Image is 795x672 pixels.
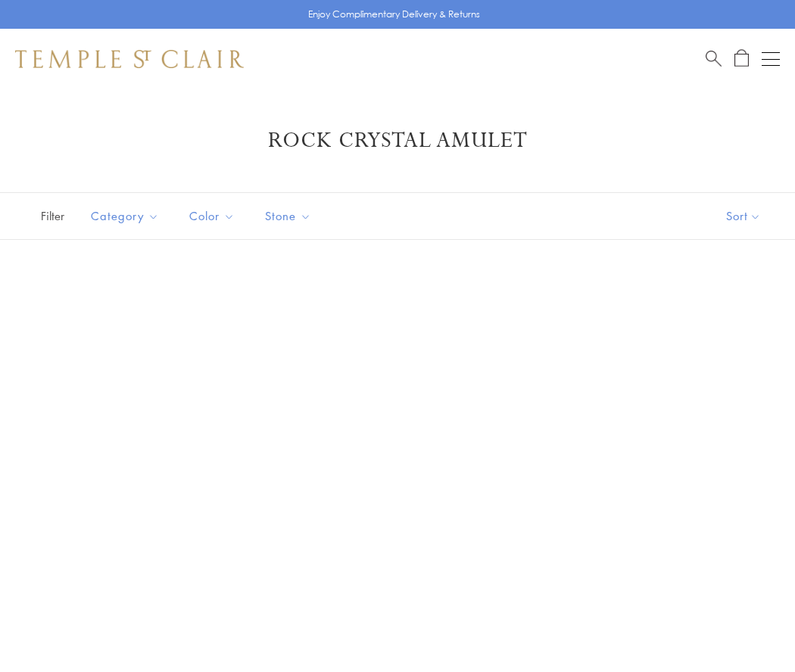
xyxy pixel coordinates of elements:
[79,199,170,233] button: Category
[182,207,246,226] span: Color
[308,7,480,22] p: Enjoy Complimentary Delivery & Returns
[178,199,246,233] button: Color
[83,207,170,226] span: Category
[257,207,323,226] span: Stone
[692,193,795,239] button: Show sort by
[254,199,323,233] button: Stone
[734,49,749,68] a: Open Shopping Bag
[706,49,722,68] a: Search
[15,50,244,68] img: Temple St. Clair
[762,50,780,68] button: Open navigation
[38,127,757,154] h1: Rock Crystal Amulet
